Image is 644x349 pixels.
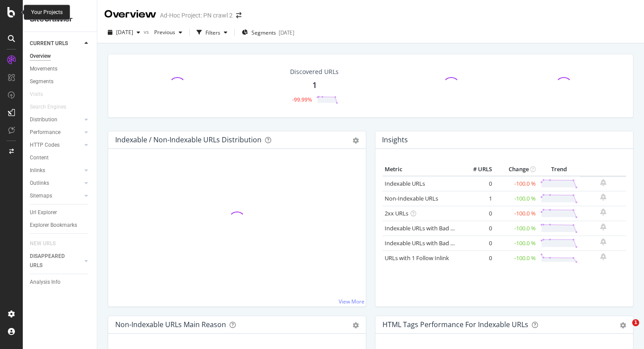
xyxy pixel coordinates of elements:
[385,209,408,217] a: 2xx URLs
[30,141,82,150] a: HTTP Codes
[600,223,606,230] div: bell-plus
[385,224,458,232] a: Indexable URLs with Bad H1
[30,77,91,86] a: Segments
[116,28,133,36] span: 2025 Sep. 19th
[238,25,298,39] button: Segments[DATE]
[353,137,359,144] div: gear
[236,12,241,18] div: arrow-right-arrow-left
[459,250,494,265] td: 0
[193,25,231,39] button: Filters
[459,236,494,250] td: 0
[279,29,294,36] div: [DATE]
[385,180,425,187] a: Indexable URLs
[459,176,494,191] td: 0
[30,221,91,230] a: Explorer Bookmarks
[30,64,91,74] a: Movements
[151,28,175,36] span: Previous
[292,96,312,103] div: -99.99%
[600,253,606,260] div: bell-plus
[30,166,45,175] div: Inlinks
[632,319,639,326] span: 1
[614,319,635,340] iframe: Intercom live chat
[251,29,276,36] span: Segments
[30,208,57,217] div: Url Explorer
[494,221,538,236] td: -100.0 %
[600,194,606,201] div: bell-plus
[494,236,538,250] td: -100.0 %
[160,11,233,20] div: Ad-Hoc Project: PN crawl 2
[30,52,91,61] a: Overview
[30,221,77,230] div: Explorer Bookmarks
[385,254,449,262] a: URLs with 1 Follow Inlink
[30,90,43,99] div: Visits
[459,221,494,236] td: 0
[30,115,82,124] a: Distribution
[494,250,538,265] td: -100.0 %
[30,90,52,99] a: Visits
[30,102,66,112] div: Search Engines
[31,9,63,16] div: Your Projects
[30,191,52,201] div: Sitemaps
[494,163,538,176] th: Change
[382,134,408,146] h4: Insights
[382,320,528,329] div: HTML Tags Performance for Indexable URLs
[30,208,91,217] a: Url Explorer
[30,52,51,61] div: Overview
[459,206,494,221] td: 0
[339,298,364,305] a: View More
[30,115,57,124] div: Distribution
[144,28,151,35] span: vs
[30,128,60,137] div: Performance
[30,252,82,270] a: DISAPPEARED URLS
[30,153,49,162] div: Content
[494,206,538,221] td: -100.0 %
[205,29,220,36] div: Filters
[30,39,82,48] a: CURRENT URLS
[30,141,60,150] div: HTTP Codes
[30,64,57,74] div: Movements
[600,179,606,186] div: bell-plus
[30,166,82,175] a: Inlinks
[104,7,156,22] div: Overview
[30,77,53,86] div: Segments
[385,194,438,202] a: Non-Indexable URLs
[353,322,359,328] div: gear
[30,153,91,162] a: Content
[382,163,459,176] th: Metric
[30,179,82,188] a: Outlinks
[30,278,91,287] a: Analysis Info
[30,239,64,248] a: NEW URLS
[30,179,49,188] div: Outlinks
[312,80,317,91] div: 1
[600,238,606,245] div: bell-plus
[600,208,606,215] div: bell-plus
[30,102,75,112] a: Search Engines
[30,252,74,270] div: DISAPPEARED URLS
[494,176,538,191] td: -100.0 %
[494,191,538,206] td: -100.0 %
[115,320,226,329] div: Non-Indexable URLs Main Reason
[151,25,186,39] button: Previous
[538,163,580,176] th: Trend
[30,278,60,287] div: Analysis Info
[30,191,82,201] a: Sitemaps
[30,128,82,137] a: Performance
[459,163,494,176] th: # URLS
[104,25,144,39] button: [DATE]
[290,67,339,76] div: Discovered URLs
[459,191,494,206] td: 1
[385,239,480,247] a: Indexable URLs with Bad Description
[30,239,56,248] div: NEW URLS
[30,39,68,48] div: CURRENT URLS
[115,135,262,144] div: Indexable / Non-Indexable URLs Distribution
